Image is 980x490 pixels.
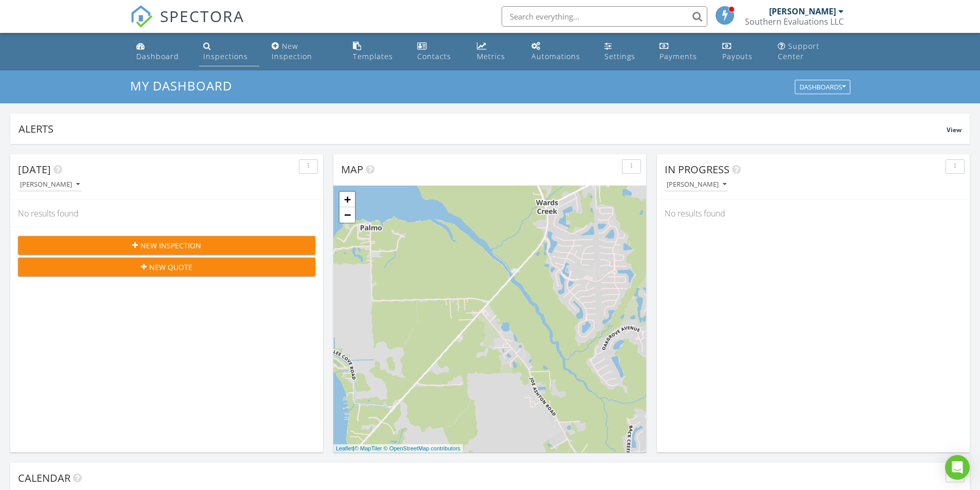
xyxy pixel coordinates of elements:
span: Map [341,162,363,176]
a: Contacts [413,37,465,66]
div: New Inspection [272,41,312,61]
div: Dashboards [799,84,846,91]
img: The Best Home Inspection Software - Spectora [130,5,153,28]
a: Settings [600,37,647,66]
div: Automations [531,51,580,61]
button: [PERSON_NAME] [18,178,82,192]
button: Dashboards [795,80,850,95]
div: | [333,444,463,453]
span: [DATE] [18,162,51,176]
a: © OpenStreetMap contributors [384,445,460,451]
a: New Inspection [268,37,341,66]
span: Calendar [18,471,70,485]
div: Southern Evaluations LLC [745,16,844,27]
a: Payments [655,37,710,66]
div: Support Center [778,41,819,61]
div: Open Intercom Messenger [945,455,970,480]
div: No results found [10,199,323,227]
div: Payouts [722,51,753,61]
span: In Progress [665,162,729,176]
div: [PERSON_NAME] [667,181,726,188]
a: Metrics [473,37,519,66]
div: Templates [353,51,393,61]
span: SPECTORA [160,5,244,27]
a: Inspections [199,37,259,66]
button: [PERSON_NAME] [665,178,728,192]
div: Dashboard [136,51,179,61]
a: Support Center [774,37,848,66]
div: [PERSON_NAME] [20,181,80,188]
a: Zoom out [340,207,355,223]
div: Metrics [477,51,505,61]
div: Contacts [417,51,451,61]
div: [PERSON_NAME] [769,6,836,16]
a: Payouts [718,37,765,66]
div: Alerts [19,122,947,136]
div: Settings [604,51,635,61]
a: Templates [349,37,405,66]
span: View [947,125,961,134]
div: Payments [660,51,697,61]
a: Dashboard [132,37,191,66]
span: New Quote [149,262,192,273]
a: © MapTiler [354,445,382,451]
button: New Inspection [18,236,315,255]
a: SPECTORA [130,14,244,35]
div: No results found [657,199,970,227]
a: Zoom in [340,192,355,207]
input: Search everything... [502,6,707,27]
button: New Quote [18,258,315,276]
a: Automations (Basic) [527,37,592,66]
span: My Dashboard [130,77,232,94]
span: New Inspection [140,240,201,251]
a: Leaflet [336,445,353,451]
div: Inspections [203,51,248,61]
